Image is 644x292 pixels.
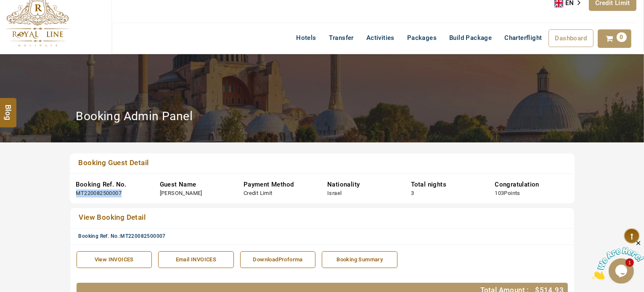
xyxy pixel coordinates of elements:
div: 3 [411,189,414,197]
div: Nationality [327,180,398,189]
a: DownloadProforma [240,251,316,268]
a: View INVOICES [77,251,152,268]
div: MT220082500007 [76,189,122,197]
div: Total nights [411,180,482,189]
a: Build Package [443,29,498,46]
a: Hotels [290,29,322,46]
span: Dashboard [555,34,587,42]
iframe: chat widget [592,239,644,279]
span: Charterflight [504,34,542,42]
span: Blog [3,105,14,112]
span: 103 [495,190,504,196]
a: 0 [598,29,631,48]
span: Points [504,190,520,196]
a: Email INVOICES [158,251,234,268]
div: Booking Summary [326,256,393,264]
a: Charterflight [498,29,548,46]
a: Packages [401,29,443,46]
div: Congratulation [495,180,566,189]
a: Booking Summary [322,251,398,268]
h2: Booking Admin Panel [76,109,193,124]
a: Booking Guest Detail [76,158,519,169]
span: MT220082500007 [120,233,166,239]
a: Transfer [323,29,360,46]
div: Booking Ref. No.: [79,233,572,240]
div: Payment Method [244,180,315,189]
div: Guest Name [160,180,231,189]
div: Credit Limit [244,189,273,197]
div: [PERSON_NAME] [160,189,202,197]
div: View INVOICES [81,256,148,264]
span: View Booking Detail [79,213,146,221]
div: Booking Ref. No. [76,180,147,189]
span: 0 [617,32,627,42]
div: Israel [327,189,342,197]
a: Activities [360,29,401,46]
